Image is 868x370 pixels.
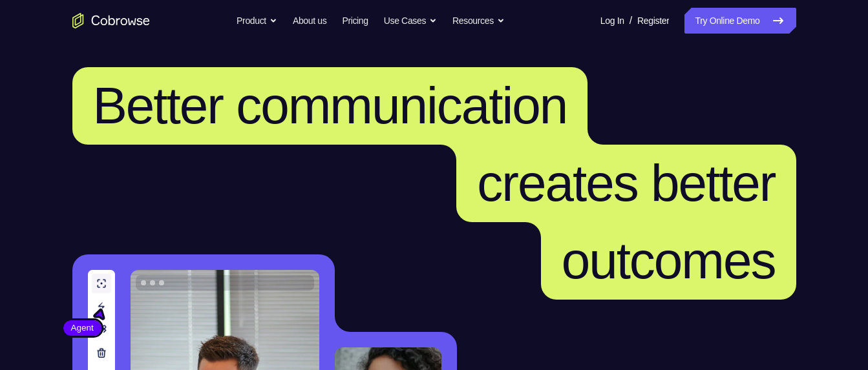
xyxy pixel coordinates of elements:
a: Go to the home page [72,13,150,28]
a: Log In [600,8,624,34]
button: Resources [452,8,505,34]
span: / [630,13,632,28]
a: Pricing [342,8,368,34]
span: Better communication [93,77,567,134]
span: Agent [63,322,101,334]
button: Product [237,8,277,34]
button: Use Cases [384,8,437,34]
a: Register [637,8,669,34]
span: outcomes [562,232,776,289]
a: About us [293,8,326,34]
a: Try Online Demo [684,8,796,34]
span: creates better [477,154,775,212]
